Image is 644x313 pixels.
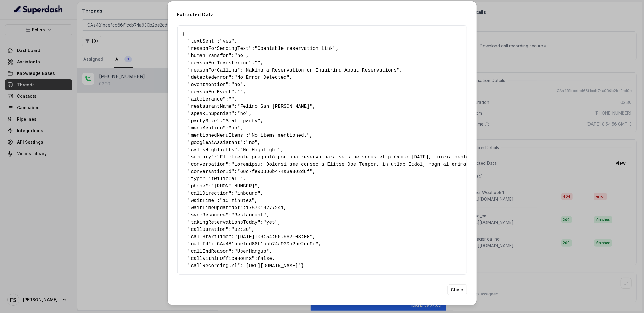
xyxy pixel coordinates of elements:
[191,191,229,196] span: callDirection
[246,140,258,145] span: "no"
[191,118,217,124] span: partySize
[191,198,214,203] span: waitTime
[234,191,260,196] span: "inbound"
[191,162,226,167] span: conversation
[191,111,231,117] span: speakInSpanish
[182,30,462,270] pre: { " ": , " ": , " ": , " ": , " ": , " ": , " ": , " ": , " ": , " ": , " ": , " ": , " ": , " ":...
[191,75,229,80] span: detectederror
[191,220,258,225] span: takingReservationsToday
[191,46,249,51] span: reasonForSendingText
[191,104,231,109] span: restaurantName
[191,126,223,131] span: menuMention
[191,212,226,218] span: syncResource
[208,176,243,182] span: "twilioCall"
[211,184,258,189] span: "[PHONE_NUMBER]"
[191,147,234,153] span: callsHighlights
[191,234,229,240] span: callStartTime
[191,263,237,269] span: callRecordingUrl
[255,46,336,51] span: "Opentable reservation link"
[232,227,252,232] span: "02:30"
[191,169,231,174] span: conversationId
[229,126,240,131] span: "no"
[232,82,243,88] span: "no"
[234,234,312,240] span: "[DATE]T08:54:58.962-03:00"
[191,68,237,73] span: reasonForCalling
[237,89,243,95] span: ""
[232,212,266,218] span: "Restaurant"
[237,104,313,109] span: "Felino San [PERSON_NAME]"
[258,256,272,261] span: false
[191,227,226,232] span: callDuration
[191,97,223,102] span: aitolerance
[255,60,261,66] span: ""
[220,39,234,44] span: "yes"
[237,111,249,117] span: "no"
[191,184,205,189] span: phone
[191,205,240,211] span: waitTimeUpdatedAt
[234,53,246,59] span: "no"
[191,176,202,182] span: type
[191,249,229,254] span: callEndReason
[237,169,313,174] span: "68c7fe90886b474a3e302d8f"
[191,89,231,95] span: reasonForEvent
[191,60,249,66] span: reasonForTransfering
[214,241,319,247] span: "CAa481bcefcd66f1ccb74a930b2be2cd9c"
[223,118,261,124] span: "Small party"
[191,133,243,138] span: mentionedMenuItems
[177,11,467,18] h2: Extracted Data
[246,205,284,211] span: 1757018277241
[263,220,278,225] span: "yes"
[229,97,234,102] span: ""
[191,39,214,44] span: textSent
[191,53,229,59] span: humanTransfer
[220,198,255,203] span: "15 minutes"
[191,256,252,261] span: callWithinOfficeHours
[447,284,467,295] button: Close
[243,263,301,269] span: "[URL][DOMAIN_NAME]"
[234,249,269,254] span: "UserHangup"
[240,147,281,153] span: "No Highlight"
[191,241,208,247] span: callId
[191,140,240,145] span: googleAiAssistant
[191,155,211,160] span: summary
[249,133,310,138] span: "No items mentioned."
[191,82,226,88] span: eventMention
[243,68,399,73] span: "Making a Reservation or Inquiring About Reservations"
[234,75,289,80] span: "No Error Detected"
